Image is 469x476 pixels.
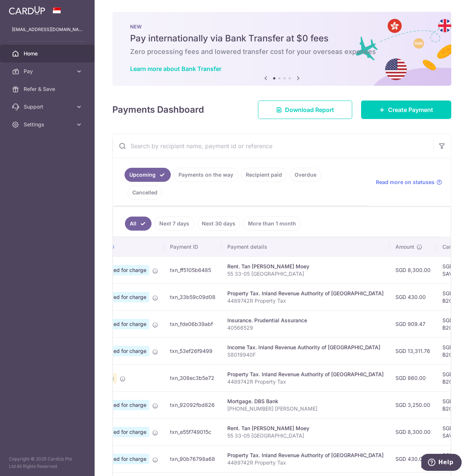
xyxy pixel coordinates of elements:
[290,168,321,182] a: Overdue
[361,101,451,119] a: Create Payment
[376,178,442,186] a: Read more on statuses
[24,68,72,75] span: Pay
[24,85,72,93] span: Refer & Save
[227,371,384,378] div: Property Tax. Inland Revenue Authority of [GEOGRAPHIC_DATA]
[227,425,384,432] div: Rent. Tan [PERSON_NAME] Moey
[164,391,221,418] td: txn_92092fbd826
[197,217,240,231] a: Next 30 days
[91,454,149,464] span: Scheduled for charge
[125,168,171,182] a: Upcoming
[227,405,384,412] p: [PHONE_NUMBER] [PERSON_NAME]
[91,319,149,329] span: Scheduled for charge
[164,364,221,391] td: txn_308ec3b5e72
[388,105,433,114] span: Create Payment
[227,398,384,405] div: Mortgage. DBS Bank
[285,105,334,114] span: Download Report
[91,346,149,356] span: Scheduled for charge
[91,427,149,437] span: Scheduled for charge
[243,217,301,231] a: More than 1 month
[130,47,434,56] h6: Zero processing fees and lowered transfer cost for your overseas expenses
[258,101,352,119] a: Download Report
[227,263,384,270] div: Rent. Tan [PERSON_NAME] Moey
[221,237,390,256] th: Payment details
[130,65,221,72] a: Learn more about Bank Transfer
[421,454,462,472] iframe: Opens a widget where you can find more information
[91,265,149,275] span: Scheduled for charge
[164,237,221,256] th: Payment ID
[24,103,72,110] span: Support
[390,256,436,283] td: SGD 8,300.00
[227,290,384,297] div: Property Tax. Inland Revenue Authority of [GEOGRAPHIC_DATA]
[227,378,384,385] p: 4489742R Property Tax
[227,452,384,459] div: Property Tax. Inland Revenue Authority of [GEOGRAPHIC_DATA]
[376,178,435,186] span: Read more on statuses
[227,351,384,358] p: S8019940F
[91,292,149,302] span: Scheduled for charge
[17,5,32,12] span: Help
[125,217,152,231] a: All
[128,186,162,200] a: Cancelled
[112,103,204,116] h4: Payments Dashboard
[390,310,436,337] td: SGD 909.47
[227,324,384,331] p: 40566529
[112,12,451,86] img: Bank transfer banner
[164,256,221,283] td: txn_ff5105b6485
[113,134,433,158] input: Search by recipient name, payment id or reference
[9,6,45,15] img: CardUp
[395,243,414,251] span: Amount
[24,121,72,128] span: Settings
[227,317,384,324] div: Insurance. Prudential Assurance
[390,418,436,445] td: SGD 8,300.00
[390,445,436,472] td: SGD 430.00
[130,24,434,30] p: NEW
[174,168,238,182] a: Payments on the way
[24,50,72,57] span: Home
[390,364,436,391] td: SGD 860.00
[390,337,436,364] td: SGD 13,311.76
[227,432,384,439] p: 55 33-05 [GEOGRAPHIC_DATA]
[12,26,83,33] p: [EMAIL_ADDRESS][DOMAIN_NAME]
[164,418,221,445] td: txn_e55f749015c
[91,400,149,410] span: Scheduled for charge
[130,33,434,44] h5: Pay internationally via Bank Transfer at $0 fees
[390,283,436,310] td: SGD 430.00
[154,217,194,231] a: Next 7 days
[227,270,384,278] p: 55 33-05 [GEOGRAPHIC_DATA]
[227,344,384,351] div: Income Tax. Inland Revenue Authority of [GEOGRAPHIC_DATA]
[241,168,287,182] a: Recipient paid
[164,445,221,472] td: txn_90b76798a68
[227,297,384,305] p: 4489742R Property Tax
[164,283,221,310] td: txn_33b59c09d08
[164,310,221,337] td: txn_fde06b39abf
[227,459,384,466] p: 4489742R Property Tax
[390,391,436,418] td: SGD 3,250.00
[164,337,221,364] td: txn_53ef26f9499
